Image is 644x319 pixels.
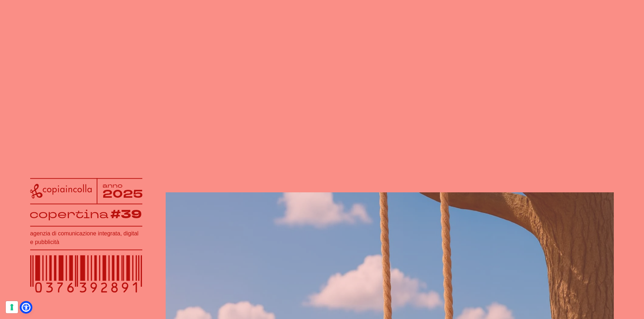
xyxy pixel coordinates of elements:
tspan: 2025 [102,186,143,202]
button: Le tue preferenze relative al consenso per le tecnologie di tracciamento [6,301,18,313]
tspan: #39 [110,206,142,223]
tspan: copertina [29,206,108,222]
a: Open Accessibility Menu [22,303,31,312]
tspan: anno [102,181,123,189]
h1: agenzia di comunicazione integrata, digital e pubblicità [30,229,142,247]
